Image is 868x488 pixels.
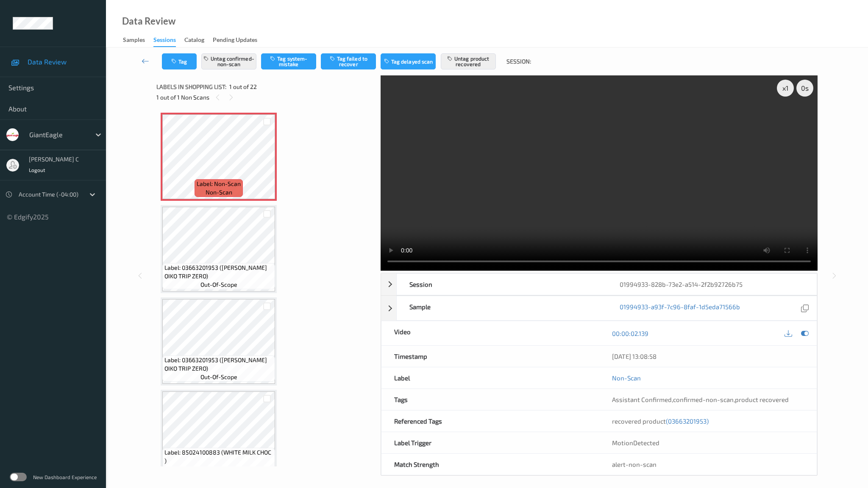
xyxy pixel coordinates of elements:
div: Session01994933-828b-73e2-a514-2f2b92726b75 [381,273,817,295]
div: x 1 [777,80,794,97]
span: Label: 03663201953 ([PERSON_NAME] OIKO TRIP ZERO) [164,263,273,280]
button: Tag system-mistake [261,53,316,69]
div: Tags [381,389,599,410]
a: Non-Scan [612,374,641,382]
span: out-of-scope [200,465,237,474]
div: Match Strength [381,454,599,475]
span: out-of-scope [200,280,237,289]
div: 01994933-828b-73e2-a514-2f2b92726b75 [607,274,817,295]
span: 1 out of 22 [229,83,257,91]
span: recovered product [612,417,709,425]
div: Timestamp [381,346,599,367]
div: Label [381,367,599,388]
a: Catalog [184,34,213,46]
button: Tag [162,53,197,69]
span: Label: 03663201953 ([PERSON_NAME] OIKO TRIP ZERO) [164,356,273,373]
div: alert-non-scan [612,460,804,469]
span: (03663201953) [666,417,709,425]
button: Untag confirmed-non-scan [201,53,256,69]
span: Label: Non-Scan [197,180,241,188]
div: Session [397,274,606,295]
div: Catalog [184,36,204,46]
div: Samples [123,36,145,46]
div: 1 out of 1 Non Scans [156,92,375,103]
div: Pending Updates [213,36,257,46]
button: Tag failed to recover [321,53,376,69]
a: Samples [123,34,153,46]
button: Tag delayed scan [381,53,436,69]
div: Label Trigger [381,432,599,453]
a: 00:00:02.139 [612,329,648,338]
span: out-of-scope [200,373,237,381]
div: 0 s [796,80,813,97]
button: Untag product recovered [441,53,496,69]
a: 01994933-a93f-7c96-8faf-1d5eda71566b [620,302,740,314]
span: non-scan [206,188,232,197]
div: MotionDetected [599,432,817,453]
span: confirmed-non-scan [673,396,734,403]
div: Sessions [153,36,176,47]
a: Sessions [153,34,184,47]
span: , , [612,396,789,403]
div: Video [381,321,599,345]
span: Labels in shopping list: [156,83,226,91]
a: Pending Updates [213,34,266,46]
div: Sample01994933-a93f-7c96-8faf-1d5eda71566b [381,296,817,321]
div: [DATE] 13:08:58 [612,352,804,360]
div: Sample [397,296,606,320]
span: Label: 85024100883 (WHITE MILK CHOC ) [164,448,273,465]
div: Referenced Tags [381,410,599,432]
div: Data Review [122,17,175,25]
span: product recovered [735,396,789,403]
span: Assistant Confirmed [612,396,672,403]
span: Session: [506,57,531,66]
